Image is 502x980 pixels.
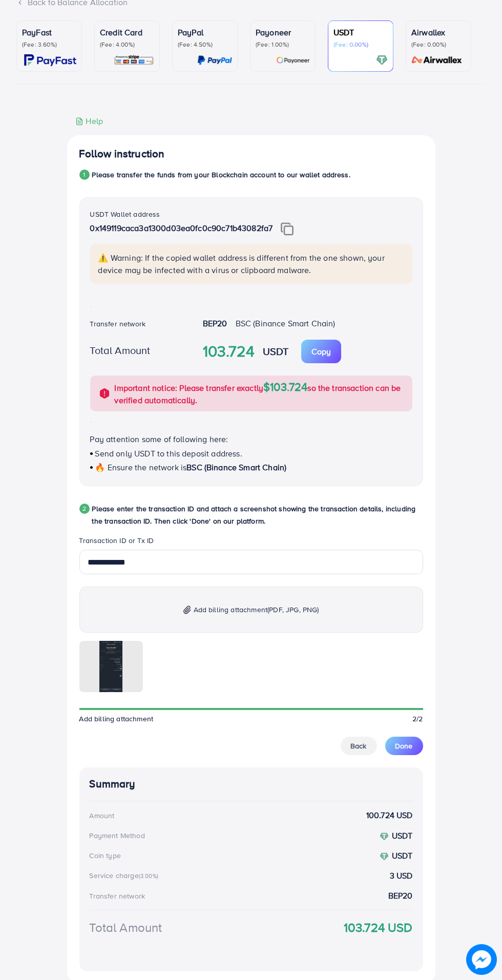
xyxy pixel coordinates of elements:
[115,381,406,406] p: Important notice: Please transfer exactly so the transaction can be verified automatically.
[178,40,232,49] p: (Fee: 4.50%)
[90,433,412,445] p: Pay attention some of following here:
[95,462,187,473] span: 🔥 Ensure the network is
[90,319,146,329] label: Transfer network
[186,462,286,473] span: BSC (Binance Smart Chain)
[412,714,423,724] span: 2/2
[24,54,76,66] img: card
[263,379,307,394] span: $103.724
[90,810,115,821] div: Amount
[178,26,232,38] p: PayPal
[90,778,413,790] h4: Summary
[408,54,466,66] img: card
[256,40,310,49] p: (Fee: 1.00%)
[98,387,111,400] img: alert
[281,222,294,236] img: img
[263,344,289,359] strong: USDT
[100,26,154,38] p: Credit Card
[380,852,389,861] img: coin
[90,919,162,936] div: Total Amount
[99,641,122,692] img: img uploaded
[366,809,413,821] strong: 100.724 USD
[411,26,466,38] p: Airwallex
[139,872,158,880] small: (3.00%)
[79,148,165,160] h4: Follow instruction
[90,891,145,901] div: Transfer network
[301,340,341,363] button: Copy
[90,850,121,861] div: Coin type
[392,850,413,861] strong: USDT
[267,604,319,615] span: (PDF, JPG, PNG)
[203,340,255,363] strong: 103.724
[392,830,413,841] strong: USDT
[197,54,232,66] img: card
[388,890,413,902] strong: BEP20
[92,503,423,527] p: Please enter the transaction ID and attach a screenshot showing the transaction details, includin...
[79,714,154,724] span: Add billing attachment
[385,737,423,755] button: Done
[92,169,350,181] p: Please transfer the funds from your Blockchain account to our wallet address.
[390,870,413,882] strong: 3 USD
[341,737,377,755] button: Back
[256,26,310,38] p: Payoneer
[236,318,336,329] span: BSC (Binance Smart Chain)
[90,870,161,881] div: Service charge
[90,222,412,236] p: 0x149119caca3a1300d03ea0fc0c90c71b43082fa7
[376,54,388,66] img: card
[79,535,423,550] legend: Transaction ID or Tx ID
[276,54,310,66] img: card
[22,40,76,49] p: (Fee: 3.60%)
[75,115,103,127] div: Help
[344,919,413,936] strong: 103.724 USD
[22,26,76,38] p: PayFast
[90,447,412,460] p: Send only USDT to this deposit address.
[194,603,319,616] span: Add billing attachment
[351,741,367,751] span: Back
[333,26,388,38] p: USDT
[79,170,90,180] div: 1
[333,40,388,49] p: (Fee: 0.00%)
[79,504,90,514] div: 2
[90,343,151,358] label: Total Amount
[98,252,406,276] p: ⚠️ Warning: If the copied wallet address is different from the one shown, your device may be infe...
[395,741,413,751] span: Done
[466,944,497,975] img: image
[100,40,154,49] p: (Fee: 4.00%)
[380,832,389,841] img: coin
[411,40,466,49] p: (Fee: 0.00%)
[311,345,331,358] p: Copy
[203,318,227,329] strong: BEP20
[114,54,154,66] img: card
[90,830,145,841] div: Payment Method
[183,606,191,614] img: img
[90,209,160,219] label: USDT Wallet address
